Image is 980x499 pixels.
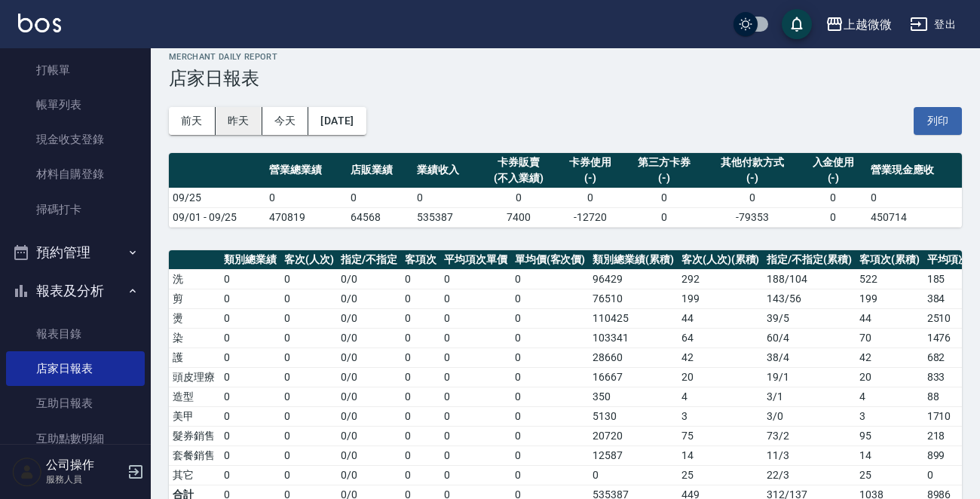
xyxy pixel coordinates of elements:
[280,426,338,445] td: 0
[856,465,923,485] td: 25
[262,107,309,135] button: 今天
[678,308,764,328] td: 44
[440,465,511,485] td: 0
[220,269,280,289] td: 0
[763,269,856,289] td: 188 / 104
[480,188,557,207] td: 0
[867,188,962,207] td: 0
[628,155,701,170] div: 第三方卡券
[6,317,145,351] a: 報表目錄
[589,367,678,387] td: 16667
[337,308,401,328] td: 0 / 0
[589,426,678,445] td: 20720
[440,347,511,367] td: 0
[844,15,892,34] div: 上越微微
[220,426,280,445] td: 0
[804,170,863,186] div: (-)
[347,153,414,188] th: 店販業績
[347,188,414,207] td: 0
[678,289,764,308] td: 199
[337,406,401,426] td: 0 / 0
[705,207,800,227] td: -79353
[561,170,620,186] div: (-)
[856,426,923,445] td: 95
[220,347,280,367] td: 0
[856,269,923,289] td: 522
[220,367,280,387] td: 0
[337,250,401,270] th: 指定/不指定
[6,122,145,157] a: 現金收支登錄
[6,386,145,421] a: 互助日報表
[18,14,61,32] img: Logo
[763,426,856,445] td: 73 / 2
[280,406,338,426] td: 0
[169,445,220,465] td: 套餐銷售
[169,406,220,426] td: 美甲
[856,387,923,406] td: 4
[800,188,867,207] td: 0
[401,426,440,445] td: 0
[678,445,764,465] td: 14
[511,308,590,328] td: 0
[856,367,923,387] td: 20
[280,269,338,289] td: 0
[678,406,764,426] td: 3
[763,328,856,347] td: 60 / 4
[337,465,401,485] td: 0 / 0
[6,53,145,87] a: 打帳單
[280,445,338,465] td: 0
[440,367,511,387] td: 0
[169,367,220,387] td: 頭皮理療
[678,347,764,367] td: 42
[763,289,856,308] td: 143 / 56
[511,250,590,270] th: 單均價(客次價)
[440,387,511,406] td: 0
[280,308,338,328] td: 0
[220,445,280,465] td: 0
[709,170,796,186] div: (-)
[347,207,414,227] td: 64568
[169,347,220,367] td: 護
[856,250,923,270] th: 客項次(累積)
[589,289,678,308] td: 76510
[401,387,440,406] td: 0
[904,11,962,38] button: 登出
[6,192,145,227] a: 掃碼打卡
[678,465,764,485] td: 25
[46,458,123,473] h5: 公司操作
[265,188,346,207] td: 0
[804,155,863,170] div: 入金使用
[589,328,678,347] td: 103341
[819,9,898,40] button: 上越微微
[678,269,764,289] td: 292
[480,207,557,227] td: 7400
[337,328,401,347] td: 0 / 0
[589,387,678,406] td: 350
[12,457,42,487] img: Person
[169,188,265,207] td: 09/25
[628,170,701,186] div: (-)
[589,406,678,426] td: 5130
[709,155,796,170] div: 其他付款方式
[280,250,338,270] th: 客次(人次)
[763,387,856,406] td: 3 / 1
[511,289,590,308] td: 0
[511,367,590,387] td: 0
[169,328,220,347] td: 染
[6,157,145,191] a: 材料自購登錄
[484,155,553,170] div: 卡券販賣
[6,351,145,386] a: 店家日報表
[280,289,338,308] td: 0
[856,347,923,367] td: 42
[401,250,440,270] th: 客項次
[763,250,856,270] th: 指定/不指定(累積)
[337,367,401,387] td: 0 / 0
[220,387,280,406] td: 0
[220,406,280,426] td: 0
[589,465,678,485] td: 0
[280,328,338,347] td: 0
[169,387,220,406] td: 造型
[280,465,338,485] td: 0
[6,233,145,272] button: 預約管理
[557,188,624,207] td: 0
